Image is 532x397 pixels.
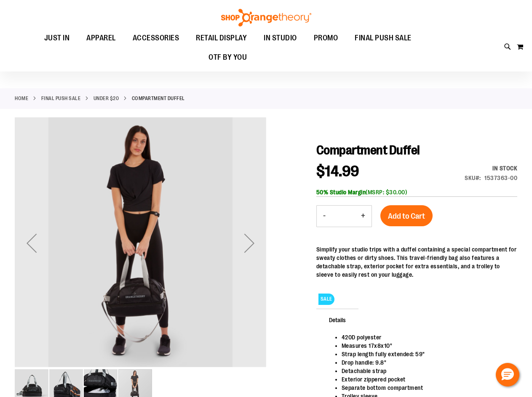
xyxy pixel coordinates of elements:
img: Compartment Duffel lifestyle [15,116,266,367]
span: OTF BY YOU [209,48,247,67]
a: JUST IN [36,29,78,48]
li: Drop handle: 9.8" [342,358,509,367]
span: FINAL PUSH SALE [355,29,412,48]
span: APPAREL [86,29,116,48]
a: RETAIL DISPLAY [187,29,255,48]
div: Next [233,117,266,368]
span: Compartment Duffel [316,143,420,157]
a: APPAREL [78,29,124,48]
span: PROMO [314,29,338,48]
span: ACCESSORIES [133,29,179,48]
a: ACCESSORIES [124,29,188,48]
div: (MSRP: $30.00) [316,188,517,196]
span: In stock [492,165,517,172]
button: Decrease product quantity [317,206,332,227]
a: FINAL PUSH SALE [346,29,420,48]
span: IN STUDIO [264,29,297,48]
input: Product quantity [332,206,355,226]
img: Shop Orangetheory [220,9,313,26]
button: Hello, have a question? Let’s chat. [496,363,519,386]
span: $14.99 [316,163,359,180]
div: Previous [15,117,48,368]
span: JUST IN [44,29,70,48]
li: Measures 17x8x10" [342,341,509,350]
span: RETAIL DISPLAY [196,29,247,48]
li: Strap length fully extended: 59" [342,350,509,358]
span: Add to Cart [388,212,425,221]
span: SALE [318,294,334,305]
li: Detachable strap [342,367,509,375]
button: Add to Cart [380,205,433,226]
div: Simplify your studio trips with a duffel containing a special compartment for sweaty clothes or d... [316,245,517,279]
button: Increase product quantity [355,206,372,227]
li: Exterior zippered pocket [342,375,509,384]
a: IN STUDIO [255,29,305,48]
span: Details [316,309,358,331]
div: 1537363-00 [484,174,517,182]
strong: SKU [465,175,481,181]
li: 420D polyester [342,333,509,341]
a: PROMO [305,29,347,48]
strong: Compartment Duffel [132,95,185,102]
a: Home [15,95,28,102]
a: FINAL PUSH SALE [41,95,81,102]
div: Compartment Duffel lifestyle [15,117,266,368]
a: OTF BY YOU [200,48,255,67]
a: Under $20 [94,95,119,102]
b: 50% Studio Margin [316,189,366,196]
li: Separate bottom compartment [342,384,509,392]
div: Availability [465,164,517,172]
